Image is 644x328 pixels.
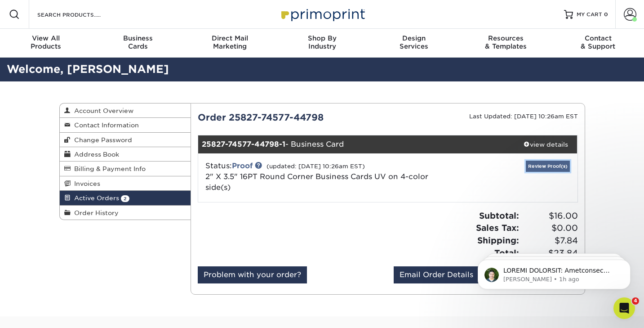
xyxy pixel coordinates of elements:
[71,151,119,158] span: Address Book
[184,34,276,42] span: Direct Mail
[552,29,644,58] a: Contact& Support
[632,297,639,305] span: 4
[60,206,191,220] a: Order History
[199,161,451,193] div: Status:
[71,209,119,216] span: Order History
[552,34,644,42] span: Contact
[92,34,184,50] div: Cards
[276,29,368,58] a: Shop ByIndustry
[514,135,577,153] a: view details
[479,211,519,220] strong: Subtotal:
[464,241,644,304] iframe: Intercom notifications message
[71,107,133,114] span: Account Overview
[522,234,578,247] span: $7.84
[232,162,253,170] a: Proof
[71,180,100,187] span: Invoices
[60,118,191,132] a: Contact Information
[477,235,519,245] strong: Shipping:
[613,297,635,319] iframe: Intercom live chat
[460,29,552,58] a: Resources& Templates
[191,111,388,124] div: Order 25827-74577-44798
[205,172,428,192] a: 2" X 3.5" 16PT Round Corner Business Cards UV on 4-color side(s)
[604,11,608,18] span: 0
[522,222,578,234] span: $0.00
[71,165,146,172] span: Billing & Payment Info
[60,176,191,191] a: Invoices
[368,34,460,50] div: Services
[202,140,285,148] strong: 25827-74577-44798-1
[36,9,124,20] input: SEARCH PRODUCTS.....
[92,29,184,58] a: BusinessCards
[92,34,184,42] span: Business
[276,34,368,42] span: Shop By
[198,135,514,153] div: - Business Card
[60,191,191,205] a: Active Orders 2
[60,133,191,147] a: Change Password
[71,121,139,129] span: Contact Information
[184,29,276,58] a: Direct MailMarketing
[394,266,479,283] a: Email Order Details
[121,195,129,202] span: 2
[577,11,602,18] span: MY CART
[277,4,367,24] img: Primoprint
[514,140,577,149] div: view details
[184,34,276,50] div: Marketing
[526,161,570,172] a: Review Proof(s)
[60,162,191,176] a: Billing & Payment Info
[266,163,365,170] small: (updated: [DATE] 10:26am EST)
[522,210,578,222] span: $16.00
[2,301,76,325] iframe: Google Customer Reviews
[60,147,191,162] a: Address Book
[460,34,552,42] span: Resources
[476,223,519,233] strong: Sales Tax:
[60,103,191,118] a: Account Overview
[198,266,307,283] a: Problem with your order?
[552,34,644,50] div: & Support
[276,34,368,50] div: Industry
[71,136,132,144] span: Change Password
[460,34,552,50] div: & Templates
[71,194,119,202] span: Active Orders
[368,34,460,42] span: Design
[469,113,578,120] small: Last Updated: [DATE] 10:26am EST
[368,29,460,58] a: DesignServices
